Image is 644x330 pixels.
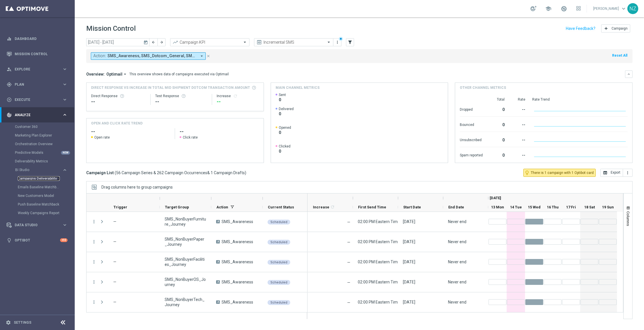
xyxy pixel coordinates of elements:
[279,93,286,97] span: Sent
[18,193,60,198] a: New Customers Model
[206,53,211,59] button: close
[113,239,116,244] span: —
[268,300,290,305] colored-tag: Scheduled
[625,170,630,175] i: more_vert
[15,148,74,157] div: Predictive Models
[216,205,228,209] span: Action
[159,40,164,44] i: arrow_forward
[101,185,173,189] span: Drag columns here to group campaigns
[532,97,628,102] div: Rate Trend
[91,300,97,305] button: more_vert
[276,85,320,90] h4: Main channel metrics
[62,82,68,87] i: keyboard_arrow_right
[523,169,596,177] button: lightbulb_outline There is 1 campaign with 1 Optibot card
[512,135,525,144] div: --
[490,196,501,200] span: [DATE]
[6,97,68,102] div: play_circle_outline Execute keyboard_arrow_right
[170,38,249,46] ng-select: Campaign KPI
[60,238,68,242] div: +10
[91,94,146,98] div: Direct Response
[512,104,525,114] div: --
[18,183,74,191] div: Emails Baseline Matchback
[403,279,415,285] div: 21 Aug 2024, Wednesday
[222,259,253,264] span: SMS_Awareness
[61,151,70,155] div: NEW
[6,320,11,325] i: settings
[403,300,415,305] div: 21 Aug 2024, Wednesday
[107,53,197,58] span: SMS_Awareness, SMS_Dotcom_General, SMS_Retail_General
[7,112,62,118] div: Analyze
[448,300,466,305] div: Never end
[143,40,149,45] i: today
[91,279,97,285] button: more_vert
[86,24,136,33] h1: Mission Control
[584,205,595,209] span: 18 Sat
[6,82,68,87] div: gps_fixed Plan keyboard_arrow_right
[268,279,290,285] colored-tag: Scheduled
[216,280,220,284] span: A
[15,166,74,217] div: BI Studio
[91,52,206,60] button: Action: SMS_Awareness, SMS_Dotcom_General, SMS_Retail_General arrow_drop_down
[602,205,614,209] span: 19 Sun
[490,97,505,102] div: Total
[113,260,116,264] span: —
[358,260,450,264] span: 02:00 PM Eastern Time (New York) (UTC -04:00)
[460,120,483,129] div: Bounced
[403,219,415,224] div: 21 Aug 2024, Wednesday
[91,219,97,224] button: more_vert
[510,205,522,209] span: 14 Tue
[256,39,262,45] i: preview
[623,169,633,177] button: more_vert
[612,52,628,59] button: Reset All
[216,220,220,223] span: A
[6,67,68,72] div: person_search Explore keyboard_arrow_right
[245,170,246,175] span: )
[15,131,74,140] div: Marketing Plan Explorer
[7,238,12,243] i: lightbulb
[222,239,253,244] span: SMS_Awareness
[86,292,307,312] div: Press SPACE to select this row.
[279,111,294,116] span: 0
[448,205,464,209] span: End Date
[14,321,31,324] a: Settings
[358,300,450,304] span: 02:00 PM Eastern Time (New York) (UTC -04:00)
[216,240,220,243] span: A
[6,238,68,243] button: lightbulb Optibot +10
[604,26,608,31] i: add
[279,97,286,102] span: 0
[268,219,290,225] colored-tag: Scheduled
[620,5,627,12] span: keyboard_arrow_down
[7,82,62,87] div: Plan
[358,205,386,209] span: First Send Time
[115,170,116,175] span: (
[15,168,68,172] button: BI Studio keyboard_arrow_right
[279,130,291,135] span: 0
[172,39,178,45] i: trending_up
[113,219,116,224] span: —
[165,297,206,307] span: SMS_NonBuyerTech_Journey
[627,72,631,76] i: keyboard_arrow_down
[625,70,633,78] button: keyboard_arrow_down
[207,170,210,175] span: &
[222,219,253,224] span: SMS_Awareness
[216,300,220,304] span: A
[91,259,97,264] i: more_vert
[268,205,294,209] span: Current Status
[6,113,68,117] div: track_changes Analyze keyboard_arrow_right
[335,39,340,46] button: more_vert
[403,239,415,244] div: 21 Aug 2024, Wednesday
[91,121,143,126] h4: OPEN AND CLICK RATE TREND
[18,191,74,200] div: New Customers Model
[165,205,189,209] span: Target Group
[62,97,68,102] i: keyboard_arrow_right
[490,150,505,159] div: 0
[91,85,250,90] span: Direct Response VS Increase In Total Mid Shipment Dotcom Transaction Amount
[545,5,551,12] span: school
[105,72,129,77] button: Optimail arrow_drop_down
[86,272,307,292] div: Press SPACE to select this row.
[600,170,633,175] multiple-options-button: Export to CSV
[347,300,350,305] span: —
[86,252,307,272] div: Press SPACE to select this row.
